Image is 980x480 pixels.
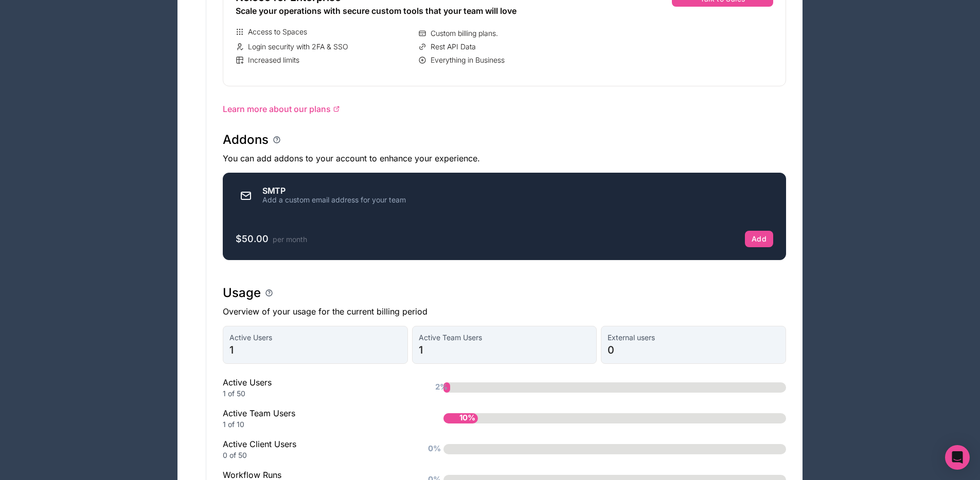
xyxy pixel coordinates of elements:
[262,195,406,205] div: Add a custom email address for your team
[223,376,411,399] div: Active Users
[745,231,773,247] button: Add
[223,407,411,430] div: Active Team Users
[248,27,307,37] span: Access to Spaces
[223,152,786,164] p: You can add addons to your account to enhance your experience.
[752,234,767,244] div: Add
[608,343,779,357] span: 0
[223,103,331,115] span: Learn more about our plans
[223,305,786,318] p: Overview of your usage for the current billing period
[945,445,970,470] div: Open Intercom Messenger
[262,187,406,195] div: SMTP
[236,233,269,244] span: $50.00
[419,333,591,343] span: Active Team Users
[223,438,411,460] div: Active Client Users
[419,343,591,357] span: 1
[236,5,596,17] div: Scale your operations with secure custom tools that your team will love
[223,389,411,399] div: 1 of 50
[431,42,476,52] span: Rest API Data
[248,42,348,52] span: Login security with 2FA & SSO
[431,28,498,39] span: Custom billing plans.
[457,410,478,427] span: 10%
[223,285,261,301] h1: Usage
[248,55,299,65] span: Increased limits
[425,440,443,457] span: 0%
[273,235,307,244] span: per month
[229,343,401,357] span: 1
[223,419,411,430] div: 1 of 10
[223,450,411,460] div: 0 of 50
[608,333,779,343] span: External users
[223,103,786,115] a: Learn more about our plans
[223,132,269,148] h1: Addons
[229,333,401,343] span: Active Users
[431,55,505,65] span: Everything in Business
[433,379,450,396] span: 2%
